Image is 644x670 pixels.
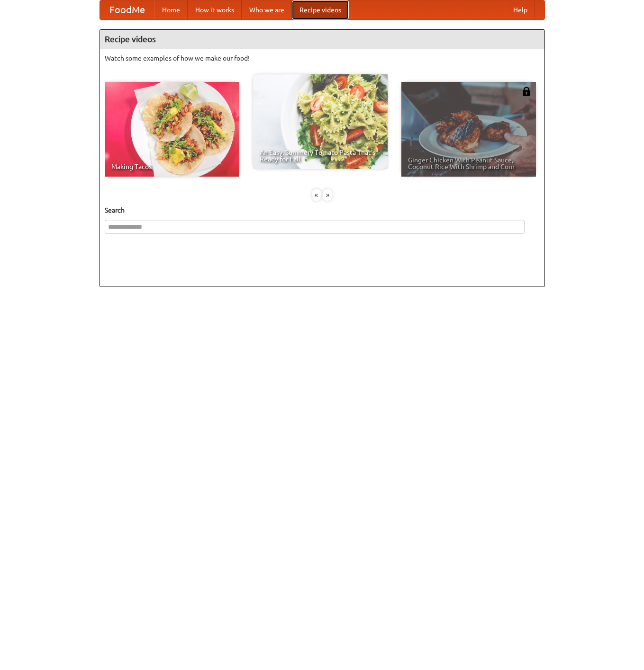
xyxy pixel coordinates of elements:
a: How it works [188,0,242,19]
p: Watch some examples of how we make our food! [105,54,540,63]
span: Making Tacos [111,163,233,170]
div: « [312,189,321,201]
img: 483408.png [522,87,531,96]
div: » [323,189,332,201]
span: An Easy, Summery Tomato Pasta That's Ready for Fall [260,149,381,162]
h5: Search [105,205,540,215]
a: Who we are [242,0,292,19]
a: Help [506,0,535,19]
a: An Easy, Summery Tomato Pasta That's Ready for Fall [253,74,388,169]
a: FoodMe [100,0,154,19]
a: Home [154,0,188,19]
a: Making Tacos [105,82,239,177]
h4: Recipe videos [100,30,544,49]
a: Recipe videos [292,0,349,19]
